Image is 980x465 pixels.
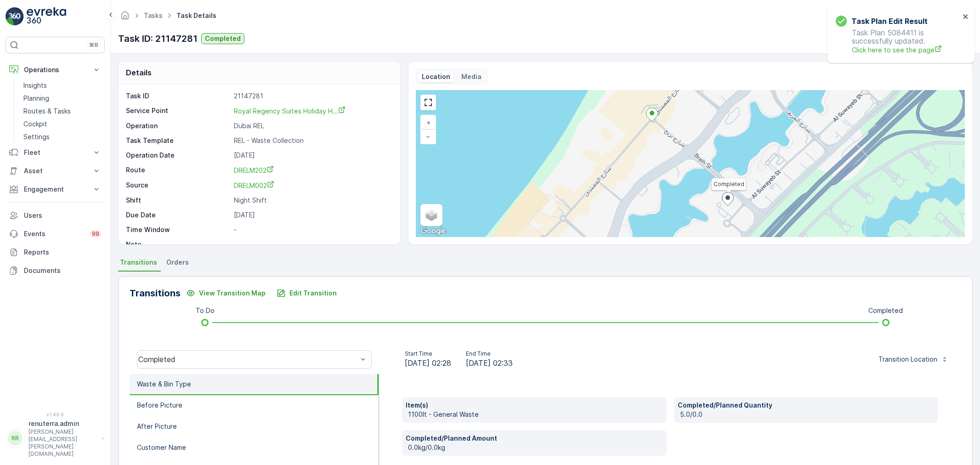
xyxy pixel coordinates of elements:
p: Completed [868,306,903,315]
p: - [234,240,391,249]
button: View Transition Map [181,286,271,301]
p: Events [24,229,85,238]
p: Note [126,240,230,249]
p: [DATE] [234,210,391,220]
p: Users [24,211,101,220]
a: Homepage [120,14,130,22]
a: Royal Regency Suites Holiday H... [234,106,346,115]
p: [DATE] [234,151,391,160]
p: Completed [205,34,241,43]
p: 1100lt - General Waste [408,410,663,419]
button: Edit Transition [271,286,342,301]
p: Waste & Bin Type [137,380,191,389]
img: logo [6,7,24,26]
button: Asset [6,162,105,180]
p: Completed/Planned Amount [406,434,663,443]
p: Operation [126,121,230,130]
p: Route [126,165,230,175]
p: Details [126,67,152,78]
span: Transitions [120,258,157,267]
p: Item(s) [406,401,663,410]
span: DRELM002 [234,181,274,189]
button: Completed [201,33,244,44]
div: RR [8,431,23,446]
p: Customer Name [137,443,186,452]
button: RRrenuterra.admin[PERSON_NAME][EMAIL_ADDRESS][PERSON_NAME][DOMAIN_NAME] [6,419,105,458]
a: Click here to see the page [852,45,960,55]
a: Tasks [144,11,163,19]
p: Fleet [24,148,86,157]
button: close [963,13,969,22]
p: Transition Location [878,355,937,364]
span: Orders [166,258,189,267]
span: v 1.49.0 [6,412,105,417]
a: Cockpit [20,118,105,130]
a: Routes & Tasks [20,105,105,118]
p: 0.0kg/0.0kg [408,443,663,452]
p: Completed/Planned Quantity [678,401,935,410]
p: [PERSON_NAME][EMAIL_ADDRESS][PERSON_NAME][DOMAIN_NAME] [28,428,97,458]
p: Media [461,72,482,81]
p: Time Window [126,225,230,234]
p: Task Plan 5084411 is successfully updated. [836,28,960,55]
p: Routes & Tasks [23,107,71,116]
p: ⌘B [89,41,98,49]
p: Asset [24,166,86,176]
p: Edit Transition [289,289,337,298]
a: Users [6,206,105,225]
span: [DATE] 02:28 [405,357,451,369]
img: logo_light-DOdMpM7g.png [27,7,66,26]
span: + [426,119,431,126]
p: End Time [466,350,513,357]
button: Transition Location [873,352,954,367]
p: 99 [92,230,99,238]
p: Location [422,72,450,81]
p: Night Shift [234,196,391,205]
img: Google [418,225,448,237]
a: Events99 [6,225,105,243]
span: [DATE] 02:33 [466,357,513,369]
p: Source [126,181,230,190]
p: 21147281 [234,91,391,101]
p: After Picture [137,422,177,431]
span: Task Details [175,11,218,20]
div: Completed [138,355,357,363]
a: Settings [20,130,105,143]
p: Transitions [130,286,181,300]
p: Operations [24,65,86,74]
p: Shift [126,196,230,205]
p: Task ID [126,91,230,101]
p: View Transition Map [199,289,266,298]
p: Before Picture [137,401,182,410]
h3: Task Plan Edit Result [851,16,928,27]
p: - [234,225,391,234]
button: Engagement [6,180,105,198]
p: Cockpit [23,119,47,129]
p: REL - Waste Collection [234,136,391,145]
p: Task ID: 21147281 [118,32,198,45]
a: Planning [20,92,105,105]
a: Insights [20,79,105,92]
a: View Fullscreen [421,96,435,109]
p: Insights [23,81,47,90]
a: Reports [6,243,105,261]
a: Layers [421,205,442,225]
p: Due Date [126,210,230,220]
p: 5.0/0.0 [680,410,935,419]
p: Task Template [126,136,230,145]
p: Service Point [126,106,230,116]
a: DRELM202 [234,165,391,175]
p: Documents [24,266,101,275]
p: Reports [24,248,101,257]
p: Engagement [24,185,86,194]
p: renuterra.admin [28,419,97,428]
a: Zoom In [421,116,435,130]
span: Royal Regency Suites Holiday H... [234,107,346,115]
a: Zoom Out [421,130,435,143]
span: − [426,132,431,140]
a: Documents [6,261,105,280]
p: Operation Date [126,151,230,160]
p: Settings [23,132,50,142]
p: To Do [196,306,215,315]
p: Planning [23,94,49,103]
